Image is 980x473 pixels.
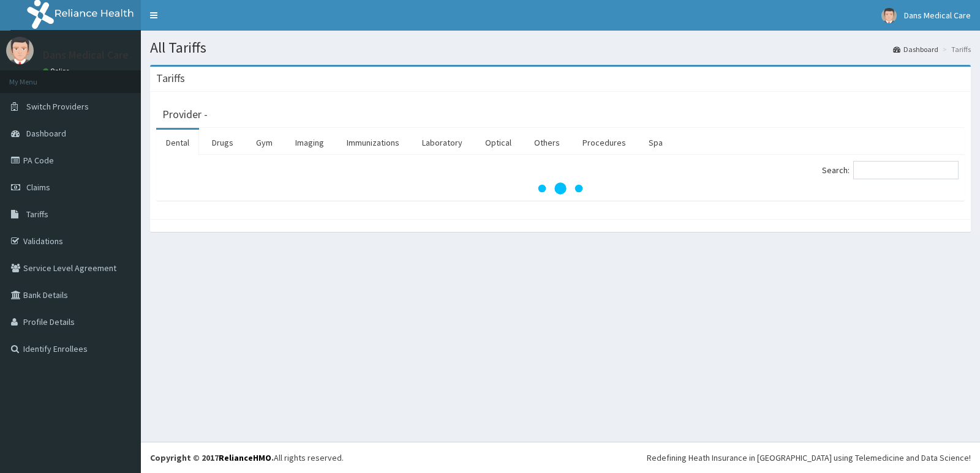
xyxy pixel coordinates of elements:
[43,50,129,61] p: Dans Medical Care
[26,209,48,220] span: Tariffs
[162,109,208,120] h3: Provider -
[150,452,274,463] strong: Copyright © 2017 .
[337,130,409,155] a: Immunizations
[853,161,959,179] input: Search:
[246,130,282,155] a: Gym
[881,8,897,23] img: User Image
[141,442,980,473] footer: All rights reserved.
[822,161,959,179] label: Search:
[26,128,66,139] span: Dashboard
[6,37,34,64] img: User Image
[156,73,185,84] h3: Tariffs
[536,164,585,213] svg: audio-loading
[647,452,971,464] div: Redefining Heath Insurance in [GEOGRAPHIC_DATA] using Telemedicine and Data Science!
[904,10,971,21] span: Dans Medical Care
[285,130,334,155] a: Imaging
[156,130,199,155] a: Dental
[150,40,971,56] h1: All Tariffs
[219,452,271,463] a: RelianceHMO
[202,130,243,155] a: Drugs
[26,101,89,112] span: Switch Providers
[475,130,521,155] a: Optical
[26,182,50,193] span: Claims
[940,44,971,54] li: Tariffs
[412,130,472,155] a: Laboratory
[639,130,673,155] a: Spa
[573,130,636,155] a: Procedures
[893,44,938,54] a: Dashboard
[524,130,570,155] a: Others
[43,67,72,75] a: Online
